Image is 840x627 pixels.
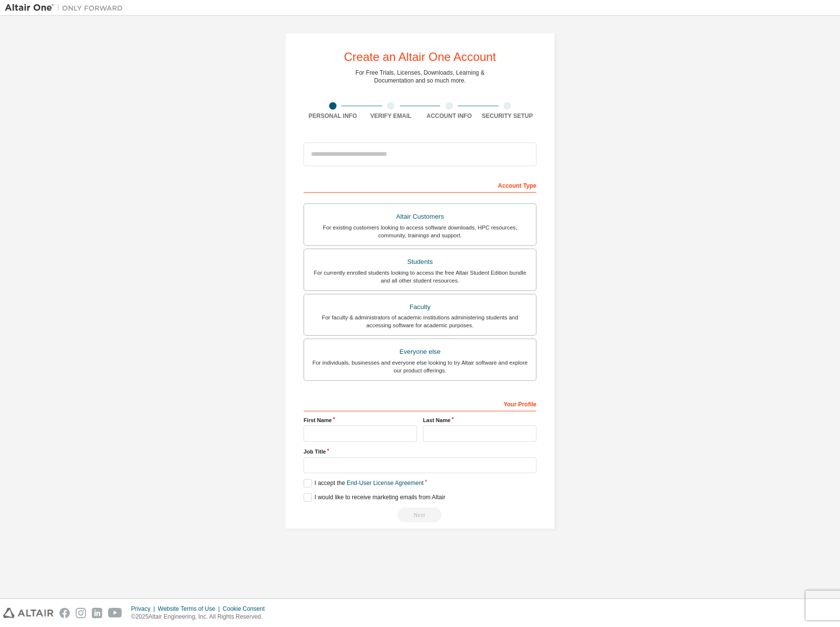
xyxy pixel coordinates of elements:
div: Account Type [304,177,536,193]
label: First Name [304,416,417,424]
a: End-User License Agreement [347,480,424,486]
div: Security Setup [478,112,537,120]
img: youtube.svg [108,608,122,618]
div: Faculty [310,300,530,314]
div: Verify Email [362,112,420,120]
label: I accept the [304,479,423,487]
div: Website Terms of Use [158,605,223,613]
div: Account Info [420,112,478,120]
img: facebook.svg [59,608,70,618]
p: © 2025 Altair Engineering, Inc. All Rights Reserved. [131,613,271,621]
img: altair_logo.svg [3,608,54,618]
div: Altair Customers [310,210,530,224]
div: Everyone else [310,345,530,359]
div: Students [310,255,530,269]
label: Job Title [304,448,536,456]
div: For Free Trials, Licenses, Downloads, Learning & Documentation and so much more. [356,69,485,85]
img: instagram.svg [76,608,86,618]
label: I would like to receive marketing emails from Altair [304,493,445,502]
img: Altair One [5,3,128,13]
div: Cookie Consent [223,605,270,613]
div: Create an Altair One Account [344,51,496,63]
div: Read and acccept EULA to continue [304,508,536,522]
div: Your Profile [304,396,536,411]
div: For existing customers looking to access software downloads, HPC resources, community, trainings ... [310,224,530,239]
div: Personal Info [304,112,362,120]
div: Privacy [131,605,158,613]
div: For faculty & administrators of academic institutions administering students and accessing softwa... [310,313,530,329]
label: Last Name [423,416,536,424]
img: linkedin.svg [92,608,102,618]
div: For individuals, businesses and everyone else looking to try Altair software and explore our prod... [310,359,530,374]
div: For currently enrolled students looking to access the free Altair Student Edition bundle and all ... [310,269,530,285]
